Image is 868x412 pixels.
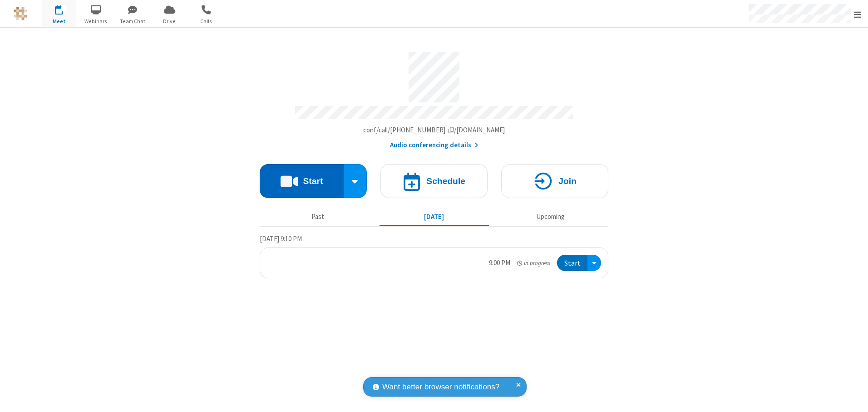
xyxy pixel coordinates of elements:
[587,255,601,271] div: Open menu
[501,164,608,198] button: Join
[558,177,577,185] h4: Join
[363,126,505,134] span: Copy my meeting room link
[153,17,187,25] span: Drive
[116,17,150,25] span: Team Chat
[303,177,323,185] h4: Start
[380,164,488,198] button: Schedule
[260,234,302,243] span: [DATE] 9:10 PM
[557,255,587,271] button: Start
[42,17,76,25] span: Meet
[263,208,373,225] button: Past
[14,7,27,20] img: QA Selenium DO NOT DELETE OR CHANGE
[363,125,505,136] button: Copy my meeting room linkCopy my meeting room link
[61,5,67,12] div: 1
[260,45,608,150] section: Account details
[380,208,489,225] button: [DATE]
[517,259,550,267] em: in progress
[260,233,608,279] section: Today's Meetings
[189,17,223,25] span: Calls
[426,177,465,185] h4: Schedule
[79,17,113,25] span: Webinars
[382,381,499,393] span: Want better browser notifications?
[496,208,605,225] button: Upcoming
[489,258,510,268] div: 9:00 PM
[390,140,478,150] button: Audio conferencing details
[344,164,367,198] div: Start conference options
[260,164,344,198] button: Start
